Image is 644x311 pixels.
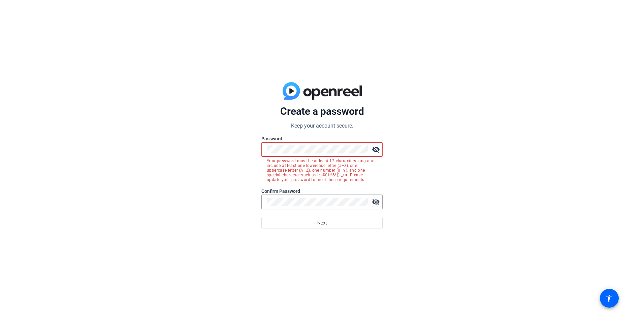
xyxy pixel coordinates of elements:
[605,294,613,302] mat-icon: accessibility
[283,82,362,100] img: blue-gradient.svg
[317,216,327,229] span: Next
[369,195,383,209] mat-icon: visibility_off
[261,188,383,195] label: Confirm Password
[261,122,383,130] p: Keep your account secure.
[261,135,383,142] label: Password
[369,143,383,156] mat-icon: visibility_off
[267,157,377,182] mat-error: Your password must be at least 12 characters long and include at least one lowercase letter (a–z)...
[261,217,383,229] button: Next
[261,105,383,118] p: Create a password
